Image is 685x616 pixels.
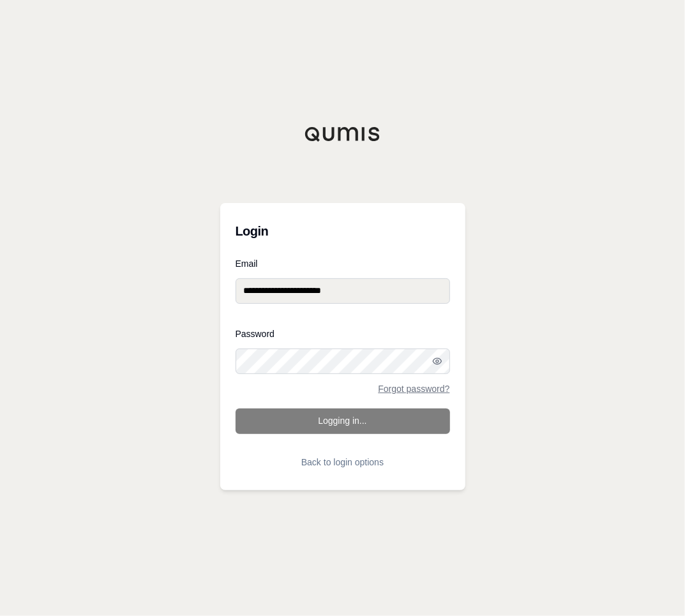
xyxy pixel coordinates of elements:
label: Password [236,329,450,338]
img: Qumis [305,126,381,142]
label: Email [236,259,450,268]
a: Forgot password? [378,384,449,393]
button: Back to login options [236,449,450,475]
h3: Login [236,218,450,244]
